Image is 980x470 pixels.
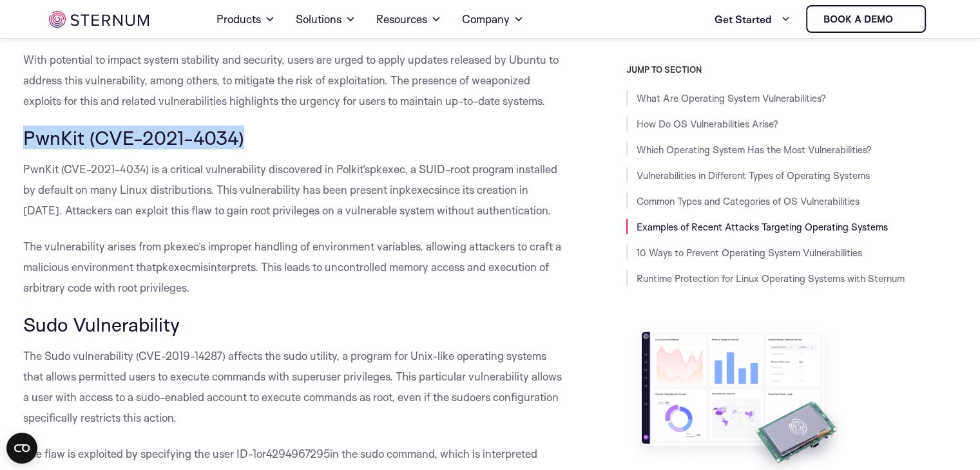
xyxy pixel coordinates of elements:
[637,144,872,156] a: Which Operating System Has the Most Vulnerabilities?
[806,5,926,33] a: Book a demo
[626,64,957,75] h3: JUMP TO SECTION
[23,260,549,294] span: misinterprets. This leads to uncontrolled memory access and execution of arbitrary code with root...
[248,447,256,460] span: -1
[6,433,37,464] button: Open CMP widget
[462,1,524,37] a: Company
[637,272,905,285] a: Runtime Protection for Linux Operating Systems with Sternum
[637,169,870,182] a: Vulnerabilities in Different Types of Operating Systems
[637,221,888,233] a: Examples of Recent Attacks Targeting Operating Systems
[256,447,266,460] span: or
[23,240,561,274] span: ility arises from pkexec’s improper handling of environment variables, allowing attackers to craf...
[23,447,248,460] span: The flaw is exploited by specifying the user ID
[715,6,791,32] a: Get Started
[23,312,180,336] span: Sudo Vulnerability
[266,447,330,460] span: 4294967295
[23,162,370,176] span: PwnKit (CVE-2021-4034) is a critical vulnerability discovered in Polkit’s
[49,11,149,28] img: sternum iot
[637,118,778,130] a: How Do OS Vulnerabilities Arise?
[637,92,826,104] a: What Are Operating System Vulnerabilities?
[637,247,862,259] a: 10 Ways to Prevent Operating System Vulnerabilities
[216,1,275,37] a: Products
[156,260,191,274] span: pkexec
[898,14,908,24] img: sternum iot
[23,53,559,108] span: With potential to impact system stability and security, users are urged to apply updates released...
[370,162,405,176] span: pkexec
[637,195,860,207] a: Common Types and Categories of OS Vulnerabilities
[23,349,562,424] span: The Sudo vulnerability (CVE-2019-14287) affects the sudo utility, a program for Unix-like operati...
[376,1,441,37] a: Resources
[399,183,434,196] span: pkexec
[23,126,244,149] span: PwnKit (CVE-2021-4034)
[296,1,356,37] a: Solutions
[23,240,88,253] span: The vulnerab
